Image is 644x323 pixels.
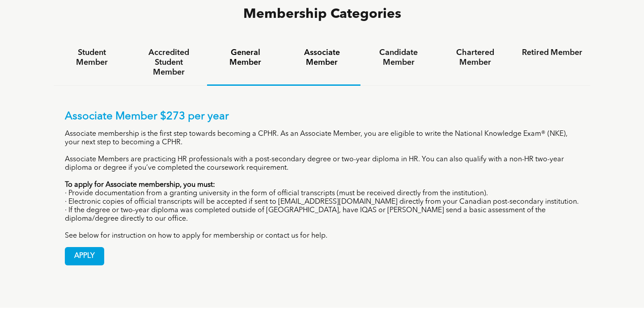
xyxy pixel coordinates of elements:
p: Associate membership is the first step towards becoming a CPHR. As an Associate Member, you are e... [65,130,579,147]
h4: Chartered Member [445,48,505,67]
h4: Accredited Student Member [138,48,199,77]
p: · If the degree or two-year diploma was completed outside of [GEOGRAPHIC_DATA], have IQAS or [PER... [65,206,579,223]
h4: Student Member [62,48,122,67]
span: APPLY [65,247,104,265]
p: · Electronic copies of official transcripts will be accepted if sent to [EMAIL_ADDRESS][DOMAIN_NA... [65,198,579,206]
p: Associate Members are practicing HR professionals with a post-secondary degree or two-year diplom... [65,155,579,172]
p: See below for instruction on how to apply for membership or contact us for help. [65,232,579,240]
a: APPLY [65,247,104,265]
p: Associate Member $273 per year [65,110,579,123]
h4: General Member [215,48,275,67]
span: Membership Categories [243,8,401,21]
h4: Associate Member [292,48,352,67]
strong: To apply for Associate membership, you must: [65,181,215,189]
h4: Candidate Member [369,48,429,67]
h4: Retired Member [522,48,582,58]
p: · Provide documentation from a granting university in the form of official transcripts (must be r... [65,189,579,198]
